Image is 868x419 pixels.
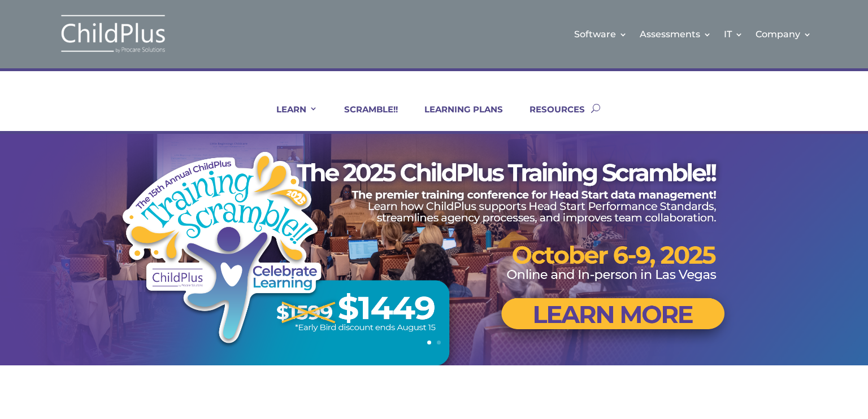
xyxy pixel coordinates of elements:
a: 1 [427,341,431,344]
a: Assessments [640,11,711,57]
a: SCRAMBLE!! [330,104,398,131]
a: RESOURCES [515,104,585,131]
a: LEARN [262,104,318,131]
a: IT [724,11,743,57]
a: Company [756,11,811,57]
a: LEARNING PLANS [410,104,503,131]
a: 2 [437,341,441,344]
a: Software [574,11,627,57]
